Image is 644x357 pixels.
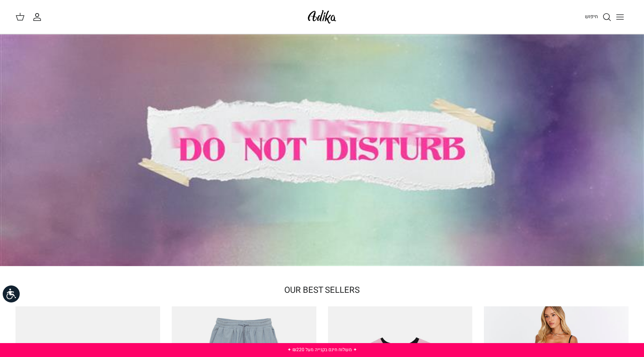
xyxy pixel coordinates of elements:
[585,12,612,22] a: חיפוש
[32,12,45,22] a: החשבון שלי
[284,284,360,297] a: OUR BEST SELLERS
[612,9,629,26] button: Toggle menu
[306,8,338,26] img: Adika IL
[585,13,598,20] span: חיפוש
[287,346,357,353] a: ✦ משלוח חינם בקנייה מעל ₪220 ✦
